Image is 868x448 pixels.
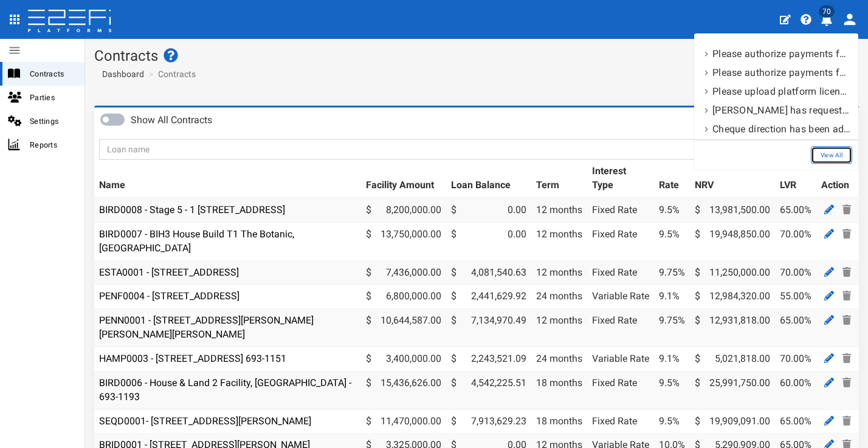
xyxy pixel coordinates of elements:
[712,103,851,117] p: Richard McKeon has requested Drawdown 1 for the contract Test Facility
[700,44,852,63] a: Please authorize payments for Drawdown 13 for the contract SEDG0003 - 196, 206 & 208 Fleming Road...
[700,82,852,101] a: Please upload platform licence fees for Drawdown 1 for the contract Test Facility
[712,47,851,61] p: Please authorize payments for Drawdown 13 for the contract SEDG0003 - 196, 206 & 208 Fleming Road...
[700,101,852,120] a: Richard McKeon has requested Drawdown 1 for the contract Test Facility
[712,66,851,80] p: Please authorize payments for Drawdown 1 for the contract Test Facility
[700,63,852,82] a: Please authorize payments for Drawdown 1 for the contract Test Facility
[700,120,852,138] a: Cheque direction has been added. Please update balance to cost of Drawdown 1 for the contract EST...
[712,84,851,98] p: Please upload platform licence fees for Drawdown 1 for the contract Test Facility
[811,146,852,164] a: View All
[712,122,851,136] p: Cheque direction has been added. Please update balance to cost of Drawdown 1 for the contract EST...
